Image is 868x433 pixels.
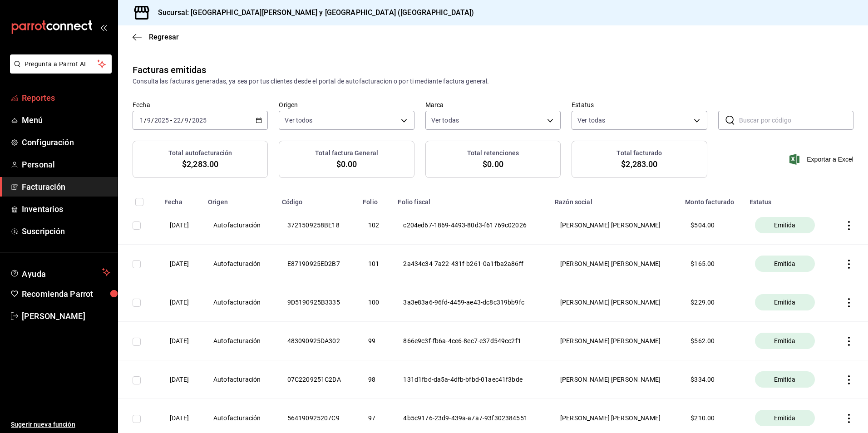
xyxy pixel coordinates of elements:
input: Buscar por código [739,111,853,129]
h3: Total autofacturación [168,148,232,158]
th: $ 562.00 [680,322,744,360]
th: 3a3e83a6-96fd-4459-ae43-dc8c319bb9fc [392,283,549,322]
th: [DATE] [159,206,202,245]
th: 9D5190925B3335 [276,283,357,322]
button: open_drawer_menu [100,24,107,31]
th: [DATE] [159,283,202,322]
th: [PERSON_NAME] [PERSON_NAME] [549,283,680,322]
th: c204ed67-1869-4493-80d3-f61769c02026 [392,206,549,245]
span: Ayuda [22,267,99,278]
label: Fecha [133,102,268,108]
th: Fecha [159,192,202,206]
span: Sugerir nueva función [11,420,110,429]
th: [PERSON_NAME] [PERSON_NAME] [549,206,680,245]
span: / [181,117,184,124]
th: $ 334.00 [680,360,744,399]
span: $2,283.00 [182,158,218,170]
th: 483090925DA302 [276,322,357,360]
th: E87190925ED2B7 [276,245,357,283]
th: Autofacturación [202,360,276,399]
button: Exportar a Excel [791,154,853,165]
th: Autofacturación [202,322,276,360]
span: Ver todas [431,116,459,125]
input: -- [173,117,181,124]
th: 866e9c3f-fb6a-4ce6-8ec7-e37d549cc2f1 [392,322,549,360]
span: $0.00 [483,158,503,170]
span: $0.00 [336,158,357,170]
span: Regresar [149,33,179,41]
th: $ 229.00 [680,283,744,322]
span: Ver todas [577,116,605,125]
span: $2,283.00 [621,158,657,170]
th: 99 [357,322,392,360]
h3: Sucursal: [GEOGRAPHIC_DATA][PERSON_NAME] y [GEOGRAPHIC_DATA] ([GEOGRAPHIC_DATA]) [151,7,474,18]
th: Folio fiscal [392,192,549,206]
th: 3721509258BE18 [276,206,357,245]
th: [DATE] [159,322,202,360]
span: Pregunta a Parrot AI [25,59,98,69]
span: Menú [22,114,110,126]
span: / [151,117,154,124]
span: Facturación [22,181,110,193]
span: Emitida [770,336,799,345]
span: Personal [22,158,110,171]
th: Razón social [549,192,680,206]
input: ---- [154,117,169,124]
span: - [170,117,172,124]
span: Emitida [770,259,799,268]
label: Estatus [572,102,707,108]
th: [DATE] [159,360,202,399]
span: Recomienda Parrot [22,288,110,300]
th: $ 504.00 [680,206,744,245]
h3: Total retenciones [467,148,519,158]
th: [DATE] [159,245,202,283]
th: Código [276,192,357,206]
th: 100 [357,283,392,322]
th: Estatus [744,192,831,206]
label: Marca [425,102,561,108]
th: [PERSON_NAME] [PERSON_NAME] [549,322,680,360]
span: Emitida [770,413,799,423]
th: Autofacturación [202,245,276,283]
span: Suscripción [22,225,110,237]
th: 98 [357,360,392,399]
th: 101 [357,245,392,283]
span: Ver todos [285,116,312,125]
div: Facturas emitidas [133,63,206,77]
th: [PERSON_NAME] [PERSON_NAME] [549,360,680,399]
h3: Total factura General [315,148,378,158]
span: Emitida [770,221,799,230]
a: Pregunta a Parrot AI [6,66,112,75]
span: Emitida [770,375,799,384]
th: $ 165.00 [680,245,744,283]
h3: Total facturado [616,148,662,158]
th: Folio [357,192,392,206]
span: [PERSON_NAME] [22,310,110,322]
th: Autofacturación [202,283,276,322]
span: / [189,117,192,124]
div: Consulta las facturas generadas, ya sea por tus clientes desde el portal de autofacturacion o por... [133,77,853,86]
span: Reportes [22,92,110,104]
th: 07C2209251C2DA [276,360,357,399]
th: [PERSON_NAME] [PERSON_NAME] [549,245,680,283]
th: Monto facturado [680,192,744,206]
th: 102 [357,206,392,245]
span: Configuración [22,136,110,148]
th: 131d1fbd-da5a-4dfb-bfbd-01aec41f3bde [392,360,549,399]
button: Pregunta a Parrot AI [10,54,112,74]
th: Autofacturación [202,206,276,245]
th: Origen [202,192,276,206]
span: Inventarios [22,203,110,215]
label: Origen [279,102,414,108]
button: Regresar [133,33,179,41]
span: Emitida [770,298,799,307]
input: ---- [192,117,207,124]
th: 2a434c34-7a22-431f-b261-0a1fba2a86ff [392,245,549,283]
input: -- [184,117,189,124]
input: -- [147,117,151,124]
input: -- [139,117,144,124]
span: / [144,117,147,124]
